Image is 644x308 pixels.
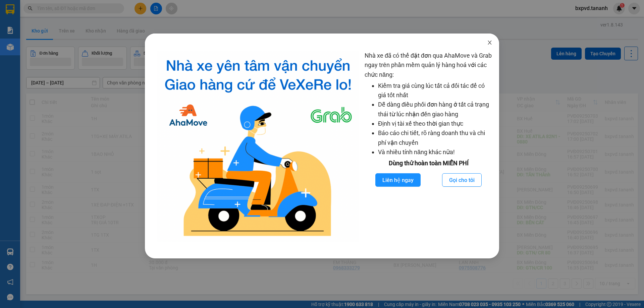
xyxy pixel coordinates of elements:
[378,128,492,147] li: Báo cáo chi tiết, rõ ràng doanh thu và chi phí vận chuyển
[487,40,492,45] span: close
[375,173,421,187] button: Liên hệ ngay
[442,173,482,187] button: Gọi cho tôi
[480,34,499,52] button: Close
[378,100,492,119] li: Dễ dàng điều phối đơn hàng ở tất cả trạng thái từ lúc nhận đến giao hàng
[382,176,414,184] span: Liên hệ ngay
[378,147,492,157] li: Và nhiều tính năng khác nữa!
[449,176,475,184] span: Gọi cho tôi
[378,81,492,100] li: Kiểm tra giá cùng lúc tất cả đối tác để có giá tốt nhất
[365,159,492,168] div: Dùng thử hoàn toàn MIỄN PHÍ
[378,119,492,128] li: Định vị tài xế theo thời gian thực
[157,51,359,242] img: logo
[365,51,492,242] div: Nhà xe đã có thể đặt đơn qua AhaMove và Grab ngay trên phần mềm quản lý hàng hoá với các chức năng:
